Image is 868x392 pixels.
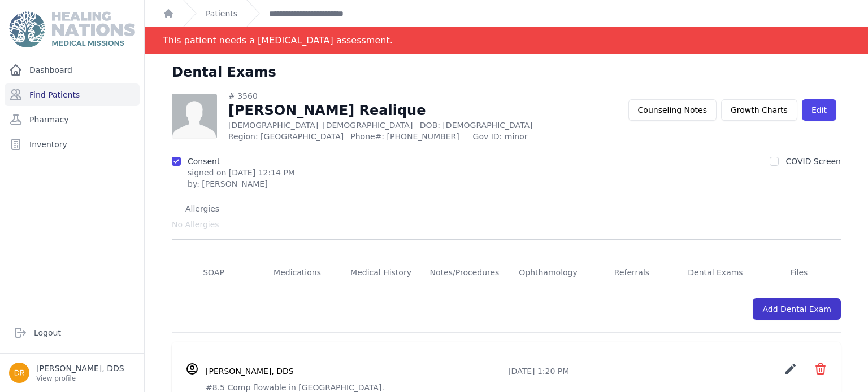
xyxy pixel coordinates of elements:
[785,157,841,166] label: COVID Screen
[255,258,339,288] a: Medications
[5,108,140,131] a: Pharmacy
[206,365,294,377] h3: [PERSON_NAME], DDS
[228,90,595,102] div: # 3560
[188,157,220,166] label: Consent
[5,83,140,106] a: Find Patients
[590,258,674,288] a: Referrals
[473,131,595,142] span: Gov ID: minor
[228,131,344,142] span: Region: [GEOGRAPHIC_DATA]
[172,219,219,230] span: No Allergies
[674,258,757,288] a: Dental Exams
[181,203,224,214] span: Allergies
[9,11,134,47] img: Medical Missions EMR
[420,121,533,130] span: DOB: [DEMOGRAPHIC_DATA]
[163,27,393,54] div: This patient needs a [MEDICAL_DATA] assessment.
[757,258,841,288] a: Files
[323,121,413,130] span: [DEMOGRAPHIC_DATA]
[206,8,237,19] a: Patients
[508,365,569,377] p: [DATE] 1:20 PM
[5,59,140,81] a: Dashboard
[228,120,595,131] p: [DEMOGRAPHIC_DATA]
[172,94,217,139] img: person-242608b1a05df3501eefc295dc1bc67a.jpg
[9,321,135,344] a: Logout
[172,258,255,288] a: SOAP
[188,167,295,178] p: signed on [DATE] 12:14 PM
[36,374,124,383] p: View profile
[802,99,836,121] a: Edit
[423,258,506,288] a: Notes/Procedures
[784,367,800,378] a: create
[9,363,135,383] a: [PERSON_NAME], DDS View profile
[145,27,868,54] div: Notification
[172,63,276,81] h1: Dental Exams
[172,258,841,288] nav: Tabs
[628,99,717,121] button: Counseling Notes
[339,258,423,288] a: Medical History
[506,258,590,288] a: Ophthamology
[721,99,797,121] a: Growth Charts
[784,362,797,376] i: create
[188,178,295,190] div: by: [PERSON_NAME]
[5,133,140,156] a: Inventory
[753,298,841,320] a: Add Dental Exam
[350,131,466,142] span: Phone#: [PHONE_NUMBER]
[36,363,124,374] p: [PERSON_NAME], DDS
[228,102,595,120] h1: [PERSON_NAME] Realique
